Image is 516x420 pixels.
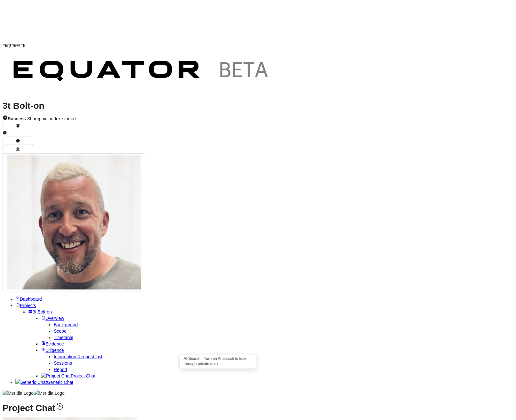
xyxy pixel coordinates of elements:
a: Timetable [54,335,73,340]
a: Overview [41,316,64,321]
img: Generic Chat [15,379,47,385]
span: Diligence [45,348,64,353]
img: Project Chat [41,373,71,379]
a: 3t Bolt-on [28,309,52,314]
a: Projects [15,303,36,308]
a: Diligence [41,348,64,353]
span: Overview [45,316,64,321]
strong: Success [8,116,26,121]
a: Project ChatProject Chat [41,373,95,378]
a: Report [54,367,67,372]
span: 3t Bolt-on [33,309,52,314]
a: Sessions [54,361,72,366]
img: Profile Icon [7,155,141,289]
h1: Project Chat [3,402,513,411]
span: Generic Chat [47,380,73,385]
span: Dashboard [20,297,42,302]
span: Projects [20,303,36,308]
img: Customer Logo [25,3,303,48]
div: AI Search - Turn on AI search to look through private data [180,354,257,368]
a: Scope [54,329,67,334]
span: Evidence [45,341,64,346]
span: Sharepoint index started [8,116,76,121]
span: Project Chat [71,373,95,378]
img: Customer Logo [3,50,281,95]
img: Meridia Logo [34,390,65,396]
a: Generic ChatGeneric Chat [15,380,73,385]
a: Background [54,322,78,327]
img: Meridia Logo [3,390,34,396]
h1: 3t Bolt-on [3,103,513,109]
a: Dashboard [15,297,42,302]
a: Evidence [41,341,64,346]
a: Information Request List [54,354,102,359]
